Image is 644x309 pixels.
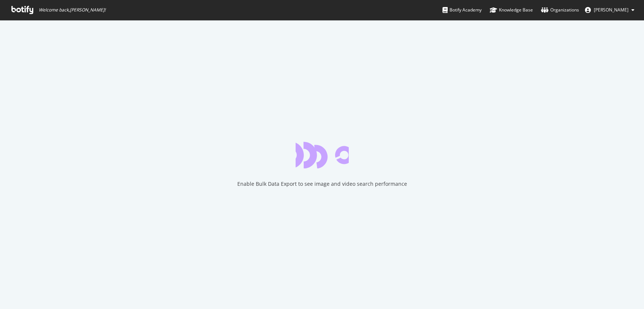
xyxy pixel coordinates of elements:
div: Enable Bulk Data Export to see image and video search performance [237,180,407,188]
button: [PERSON_NAME] [579,4,640,16]
div: Organizations [541,6,579,14]
span: Welcome back, [PERSON_NAME] ! [39,7,106,13]
div: Botify Academy [442,6,482,14]
div: animation [296,142,349,168]
div: Knowledge Base [490,6,533,14]
span: Phil McDonald [594,7,628,13]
